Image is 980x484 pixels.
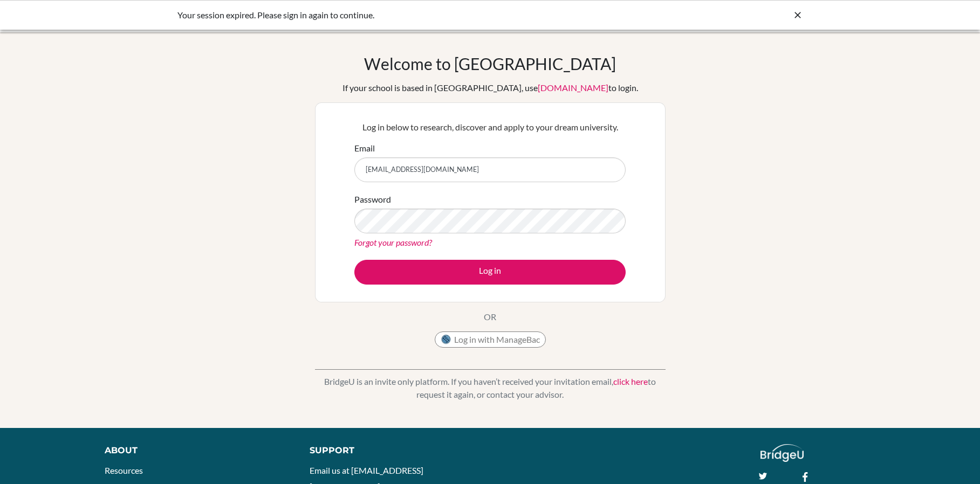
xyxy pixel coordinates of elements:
[105,444,285,457] div: About
[354,237,432,247] a: Forgot your password?
[342,81,638,94] div: If your school is based in [GEOGRAPHIC_DATA], use to login.
[354,193,391,206] label: Password
[315,375,666,401] p: BridgeU is an invite only platform. If you haven’t received your invitation email, to request it ...
[105,465,143,475] a: Resources
[354,260,626,285] button: Log in
[435,331,546,348] button: Log in with ManageBac
[354,142,375,155] label: Email
[538,82,608,93] a: [DOMAIN_NAME]
[760,444,804,462] img: logo_white@2x-f4f0deed5e89b7ecb1c2cc34c3e3d731f90f0f143d5ea2071677605dd97b5244.png
[310,444,478,457] div: Support
[364,54,616,73] h1: Welcome to [GEOGRAPHIC_DATA]
[354,121,626,134] p: Log in below to research, discover and apply to your dream university.
[484,310,496,323] p: OR
[177,9,641,22] div: Your session expired. Please sign in again to continue.
[613,376,648,386] a: click here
